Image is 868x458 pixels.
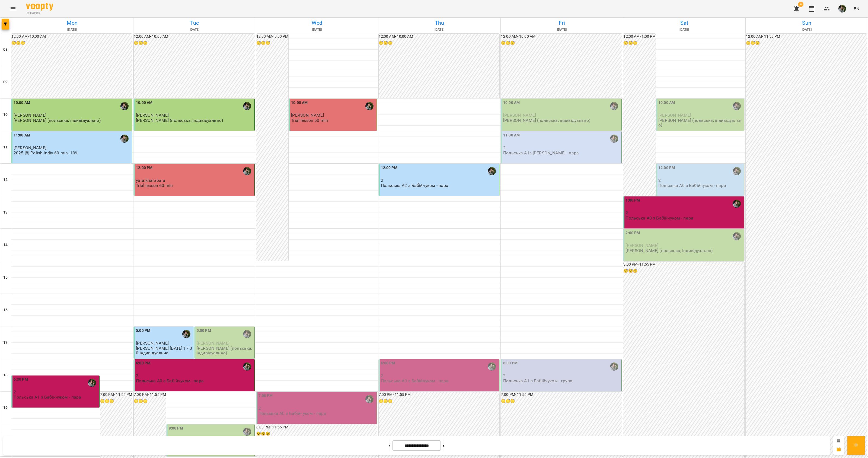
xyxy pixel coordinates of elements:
[503,118,590,123] p: [PERSON_NAME] (польська, індивідуально)
[136,346,193,355] p: [PERSON_NAME] [DATE] 17:00 індивідуально
[746,34,867,40] h6: 12:00 AM - 11:59 PM
[291,113,324,118] span: [PERSON_NAME]
[658,113,691,118] span: [PERSON_NAME]
[243,102,251,110] div: Бабійчук Володимир Дмитрович (п)
[501,392,622,398] h6: 7:00 PM - 11:55 PM
[746,40,867,46] h6: 😴😴😴
[3,209,8,215] h6: 13
[257,27,377,32] h6: [DATE]
[381,165,397,171] label: 12:00 PM
[243,330,251,338] img: Бабійчук Володимир Дмитрович (п)
[3,79,8,85] h6: 09
[136,183,173,188] p: Trial lesson 60 min
[488,167,496,175] img: Бабійчук Володимир Дмитрович (п)
[503,360,518,366] label: 6:00 PM
[136,178,165,183] span: yura.kharabara
[658,165,675,171] label: 12:00 PM
[100,392,132,398] h6: 7:00 PM - 11:55 PM
[733,200,741,208] img: Бабійчук Володимир Дмитрович (п)
[658,100,675,106] label: 10:00 AM
[256,431,377,437] h6: 😴😴😴
[256,34,289,40] h6: 12:00 AM - 3:00 PM
[243,362,251,371] div: Бабійчук Володимир Дмитрович (п)
[100,398,132,404] h6: 😴😴😴
[381,183,449,188] p: Польська А2 з Бабійчуком - пара
[3,242,8,248] h6: 14
[626,243,658,248] span: [PERSON_NAME]
[626,211,743,215] p: 2
[3,372,8,378] h6: 18
[733,102,741,110] img: Бабійчук Володимир Дмитрович (п)
[136,165,152,171] label: 12:00 PM
[14,390,98,394] p: 2
[502,27,622,32] h6: [DATE]
[501,398,622,404] h6: 😴😴😴
[291,100,308,106] label: 10:00 AM
[291,118,328,123] p: Trial lesson 60 min
[365,102,374,110] img: Бабійчук Володимир Дмитрович (п)
[259,406,376,411] p: 2
[365,395,374,403] img: Бабійчук Володимир Дмитрович (п)
[136,100,152,106] label: 10:00 AM
[746,27,867,32] h6: [DATE]
[503,145,620,150] p: 2
[610,102,618,110] div: Бабійчук Володимир Дмитрович (п)
[733,167,741,175] img: Бабійчук Володимир Дмитрович (п)
[381,178,498,183] p: 2
[14,151,78,155] p: 2025 [8] Polish Indiv 60 min -10%
[136,379,204,383] p: Польська А0 з Бабійчуком - пара
[11,40,132,46] h6: 😴😴😴
[14,113,46,118] span: [PERSON_NAME]
[626,198,640,203] label: 1:00 PM
[503,379,572,383] p: Польська А1 з Бабійчуком - група
[3,275,8,281] h6: 15
[88,379,96,387] div: Бабійчук Володимир Дмитрович (п)
[488,362,496,371] div: Бабійчук Володимир Дмитрович (п)
[169,425,183,431] label: 8:00 PM
[3,177,8,183] h6: 12
[379,27,500,32] h6: [DATE]
[134,40,254,46] h6: 😴😴😴
[798,2,803,7] span: 4
[626,216,693,220] p: Польська А0 з Бабійчуком - пара
[136,118,223,123] p: [PERSON_NAME] (польська, індивідуально)
[381,360,395,366] label: 6:00 PM
[610,135,618,143] div: Бабійчук Володимир Дмитрович (п)
[136,113,169,118] span: [PERSON_NAME]
[502,19,622,27] h6: Fri
[243,167,251,175] img: Бабійчук Володимир Дмитрович (п)
[14,395,81,399] p: Польська А1 з Бабійчуком - пара
[197,328,211,334] label: 5:00 PM
[3,405,8,411] h6: 19
[134,27,255,32] h6: [DATE]
[503,373,620,378] p: 2
[120,102,129,110] img: Бабійчук Володимир Дмитрович (п)
[256,40,289,46] h6: 😴😴😴
[197,346,253,355] p: [PERSON_NAME] (польська, індивідуально)
[3,47,8,53] h6: 08
[623,262,744,268] h6: 3:00 PM - 11:55 PM
[746,19,867,27] h6: Sun
[136,373,253,378] p: 2
[854,6,859,11] span: EN
[624,19,744,27] h6: Sat
[851,4,861,14] button: EN
[3,340,8,346] h6: 17
[120,135,129,143] img: Бабійчук Володимир Дмитрович (п)
[134,392,166,398] h6: 7:00 PM - 11:55 PM
[136,360,150,366] label: 6:00 PM
[136,328,150,334] label: 5:00 PM
[503,151,579,155] p: Польська А1з [PERSON_NAME] - пара
[3,112,8,118] h6: 10
[259,393,273,399] label: 7:00 PM
[182,330,190,338] img: Бабійчук Володимир Дмитрович (п)
[243,428,251,436] img: Бабійчук Володимир Дмитрович (п)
